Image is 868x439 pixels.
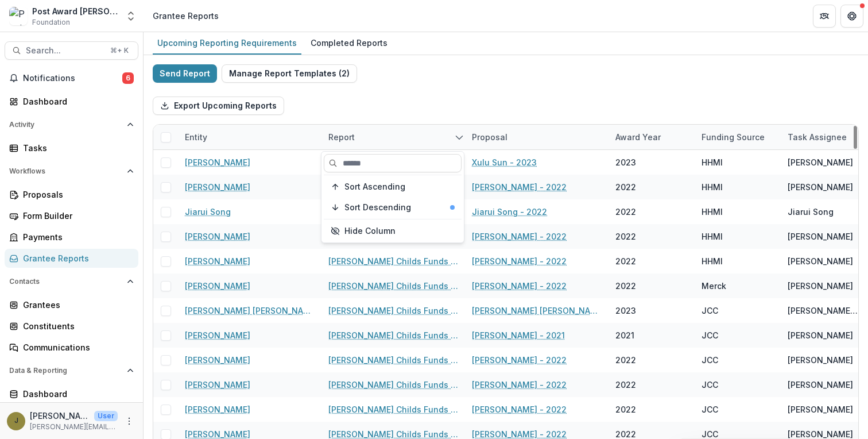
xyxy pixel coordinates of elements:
div: Funding Source [695,125,781,149]
div: [PERSON_NAME] [788,354,853,366]
a: [PERSON_NAME] [PERSON_NAME] [185,305,315,317]
div: Task Assignee [781,125,867,149]
div: Upcoming Reporting Requirements [153,34,301,51]
a: [PERSON_NAME] [185,379,250,391]
div: Grantee Reports [153,10,219,22]
a: [PERSON_NAME] Childs Funds Fellow’s Annual Progress Report [328,354,458,366]
div: [PERSON_NAME] [788,280,853,292]
div: Completed Reports [306,34,392,51]
button: Open Workflows [5,162,138,180]
a: Completed Reports [306,32,392,55]
a: [PERSON_NAME] - 2022 [472,255,567,267]
span: 6 [122,72,134,84]
div: [PERSON_NAME] [788,230,853,242]
a: Constituents [5,317,138,336]
a: [PERSON_NAME] - 2022 [472,379,567,391]
div: Constituents [23,320,129,332]
button: Notifications6 [5,69,138,87]
p: [PERSON_NAME][EMAIL_ADDRESS][PERSON_NAME][DOMAIN_NAME] [30,422,118,432]
a: Form Builder [5,206,138,225]
a: [PERSON_NAME] Childs Funds Fellow’s Annual Progress Report [328,305,458,317]
div: Merck [702,280,726,292]
a: [PERSON_NAME] [PERSON_NAME] - 2023 [472,305,602,317]
svg: sorted descending [455,133,464,142]
button: Partners [813,5,836,28]
button: Sort Ascending [324,178,462,196]
div: Report [321,125,465,149]
div: Entity [178,125,321,149]
div: Tasks [23,142,129,154]
div: HHMI [702,156,723,168]
button: Open Activity [5,115,138,134]
button: Send Report [153,64,217,83]
div: JCC [702,403,718,415]
span: Notifications [23,74,122,83]
button: Sort Descending [324,198,462,217]
div: Form Builder [23,210,129,222]
div: Funding Source [695,131,772,143]
div: Proposal [465,131,514,143]
a: [PERSON_NAME] - 2022 [472,181,567,193]
button: Search... [5,41,138,60]
div: 2022 [615,206,636,218]
a: Communications [5,338,138,357]
div: HHMI [702,206,723,218]
a: Grantees [5,295,138,314]
a: [PERSON_NAME] - 2022 [472,354,567,366]
div: [PERSON_NAME] [PERSON_NAME] [788,305,860,317]
div: Proposal [465,125,609,149]
button: Open Data & Reporting [5,361,138,380]
a: [PERSON_NAME] [185,280,250,292]
span: Sort Descending [344,203,411,213]
a: [PERSON_NAME] Childs Funds Fellow’s Annual Progress Report [328,329,458,341]
div: 2023 [615,305,636,317]
div: 2022 [615,403,636,415]
div: [PERSON_NAME] [788,379,853,391]
a: [PERSON_NAME] Childs Funds Fellow’s Annual Progress Report [328,280,458,292]
a: Dashboard [5,92,138,111]
a: [PERSON_NAME] Childs Funds Fellow’s Annual Progress Report [328,403,458,415]
a: [PERSON_NAME] Childs Funds Fellow’s Annual Progress Report [328,255,458,267]
a: [PERSON_NAME] - 2022 [472,280,567,292]
div: HHMI [702,230,723,242]
span: Foundation [32,17,70,28]
div: 2022 [615,230,636,242]
span: Sort Ascending [344,182,405,192]
a: [PERSON_NAME] Childs Funds Fellow’s Annual Progress Report [328,379,458,391]
div: JCC [702,305,718,317]
div: 2023 [615,156,636,168]
div: Award Year [609,131,668,143]
div: Jamie [14,417,18,425]
button: Manage Report Templates (2) [222,64,357,83]
a: [PERSON_NAME] [185,403,250,415]
div: Award Year [609,125,695,149]
a: Jiarui Song - 2022 [472,206,547,218]
button: Hide Column [324,222,462,240]
div: Jiarui Song [788,206,834,218]
div: 2022 [615,379,636,391]
p: [PERSON_NAME] [30,410,90,422]
div: JCC [702,354,718,366]
div: [PERSON_NAME] [788,255,853,267]
a: Upcoming Reporting Requirements [153,32,301,55]
div: Dashboard [23,388,129,400]
div: Entity [178,131,214,143]
div: HHMI [702,255,723,267]
a: [PERSON_NAME] [185,230,250,242]
p: User [94,411,118,421]
button: Export Upcoming Reports [153,97,284,115]
a: Proposals [5,185,138,204]
a: Jiarui Song [185,206,231,218]
div: [PERSON_NAME] [788,156,853,168]
img: Post Award Jane Coffin Childs Memorial Fund [9,7,28,25]
div: Proposals [23,188,129,201]
button: More [122,414,136,428]
div: Task Assignee [781,131,854,143]
button: Open Contacts [5,272,138,291]
a: Xulu Sun - 2023 [472,156,537,168]
div: [PERSON_NAME] [788,329,853,341]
